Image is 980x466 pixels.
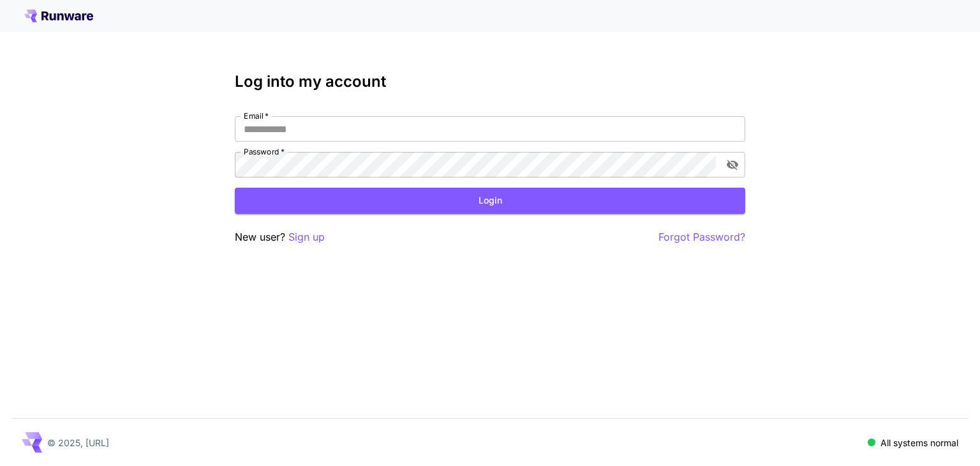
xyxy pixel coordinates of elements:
[47,436,109,449] p: © 2025, [URL]
[721,153,744,176] button: toggle password visibility
[658,229,745,245] button: Forgot Password?
[235,73,745,91] h3: Log into my account
[880,436,958,449] p: All systems normal
[244,146,285,157] label: Password
[288,229,325,245] button: Sign up
[235,229,325,245] p: New user?
[244,110,269,121] label: Email
[235,188,745,214] button: Login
